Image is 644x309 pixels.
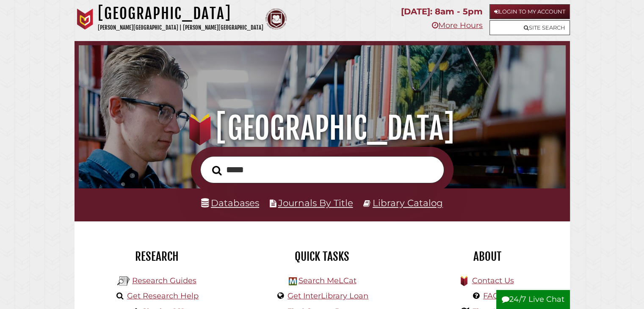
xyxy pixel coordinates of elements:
a: More Hours [432,21,483,30]
img: Calvin University [75,8,96,30]
a: Contact Us [472,276,514,285]
a: Site Search [489,20,570,35]
button: Search [208,163,226,178]
a: Get Research Help [127,291,199,301]
img: Hekman Library Logo [289,277,297,285]
img: Hekman Library Logo [117,275,130,287]
a: Library Catalog [373,197,443,208]
p: [PERSON_NAME][GEOGRAPHIC_DATA] | [PERSON_NAME][GEOGRAPHIC_DATA] [98,23,263,33]
a: Login to My Account [489,4,570,19]
h2: About [411,249,564,264]
a: FAQs [483,291,503,301]
a: Databases [201,197,259,208]
i: Search [212,165,222,175]
a: Research Guides [132,276,196,285]
a: Get InterLibrary Loan [287,291,368,301]
h1: [GEOGRAPHIC_DATA] [88,110,556,147]
p: [DATE]: 8am - 5pm [401,4,483,19]
a: Search MeLCat [298,276,356,285]
h2: Research [81,249,233,264]
img: Calvin Theological Seminary [265,8,287,30]
a: Journals By Title [278,197,353,208]
h2: Quick Tasks [246,249,398,264]
h1: [GEOGRAPHIC_DATA] [98,4,263,23]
